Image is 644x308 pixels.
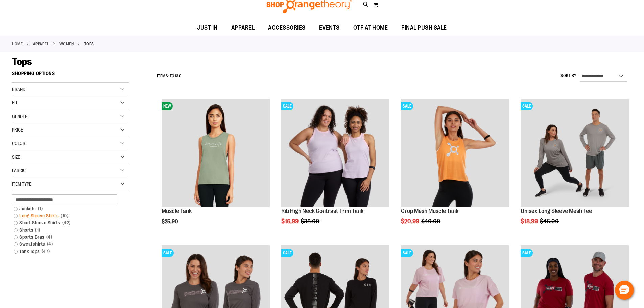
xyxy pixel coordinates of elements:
[162,99,270,208] a: Muscle TankNEW
[521,208,592,214] a: Unisex Long Sleeve Mesh Tee
[162,219,179,225] span: $25.90
[401,102,413,110] span: SALE
[281,208,363,214] a: Rib High Neck Contrast Trim Tank
[231,20,255,35] span: APPAREL
[168,74,170,78] span: 1
[517,95,632,242] div: product
[10,248,122,255] a: Tank Tops47
[45,241,55,248] span: 4
[319,20,340,35] span: EVENTS
[10,234,122,241] a: Sports Bras4
[162,208,192,214] a: Muscle Tank
[281,102,293,110] span: SALE
[10,212,122,219] a: Long Sleeve Shirts10
[224,20,262,35] a: APPAREL
[158,95,273,242] div: product
[560,73,577,79] label: Sort By
[157,71,182,81] h2: Items to
[268,20,306,35] span: ACCESSORIES
[162,99,270,207] img: Muscle Tank
[84,41,94,47] strong: Tops
[521,218,539,225] span: $18.99
[10,219,122,227] a: Short Sleeve Shirts42
[278,95,393,242] div: product
[521,102,533,110] span: SALE
[281,249,293,257] span: SALE
[401,218,420,225] span: $20.99
[12,56,32,67] span: Tops
[401,208,458,214] a: Crop Mesh Muscle Tank
[197,20,218,35] span: JUST IN
[45,234,54,241] span: 4
[12,114,28,119] span: Gender
[521,99,629,207] img: Unisex Long Sleeve Mesh Tee primary image
[398,95,512,242] div: product
[401,20,447,35] span: FINAL PUSH SALE
[281,99,389,207] img: Rib Tank w/ Contrast Binding primary image
[615,281,634,300] button: Hello, have a question? Let’s chat.
[521,99,629,208] a: Unisex Long Sleeve Mesh Tee primary imageSALE
[12,100,18,105] span: Fit
[401,99,509,207] img: Crop Mesh Muscle Tank primary image
[312,20,347,36] a: EVENTS
[59,41,74,47] a: WOMEN
[401,99,509,208] a: Crop Mesh Muscle Tank primary imageSALE
[401,249,413,257] span: SALE
[59,212,70,219] span: 10
[12,127,23,133] span: Price
[33,41,49,47] a: APPAREL
[10,241,122,248] a: Sweatshirts4
[521,249,533,257] span: SALE
[395,20,454,36] a: FINAL PUSH SALE
[175,74,182,78] span: 130
[12,168,26,173] span: Fabric
[12,141,25,146] span: Color
[10,227,122,234] a: Shorts1
[540,218,560,225] span: $46.00
[162,249,174,257] span: SALE
[36,205,45,212] span: 1
[12,181,31,187] span: Item Type
[12,87,25,92] span: Brand
[12,68,129,83] strong: Shopping Options
[281,218,300,225] span: $16.99
[33,227,42,234] span: 1
[281,99,389,208] a: Rib Tank w/ Contrast Binding primary imageSALE
[12,154,20,160] span: Size
[162,102,173,110] span: NEW
[190,20,224,36] a: JUST IN
[261,20,312,36] a: ACCESSORIES
[301,218,320,225] span: $38.00
[10,205,122,212] a: Jackets1
[61,219,72,227] span: 42
[347,20,395,36] a: OTF AT HOME
[40,248,52,255] span: 47
[12,41,23,47] a: Home
[353,20,388,35] span: OTF AT HOME
[421,218,442,225] span: $40.00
